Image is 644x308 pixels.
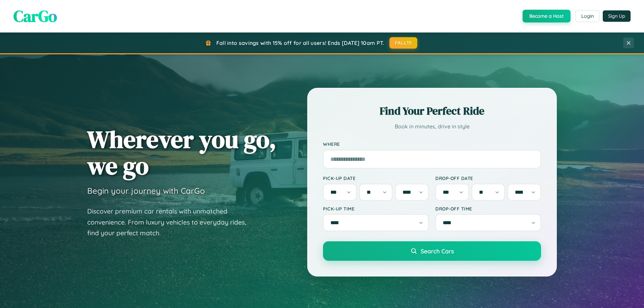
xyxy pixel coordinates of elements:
label: Where [323,141,541,147]
p: Discover premium car rentals with unmatched convenience. From luxury vehicles to everyday rides, ... [87,206,255,239]
label: Drop-off Time [435,206,541,211]
h2: Find Your Perfect Ride [323,104,541,118]
h3: Begin your journey with CarGo [87,186,205,196]
span: Search Cars [421,247,454,255]
button: FALL15 [389,37,418,49]
p: Book in minutes, drive in style [323,122,541,131]
h1: Wherever you go, we go [87,126,276,179]
button: Become a Host [523,10,571,22]
span: Fall into savings with 15% off for all users! Ends [DATE] 10am PT. [216,40,384,46]
button: Sign Up [603,10,631,22]
label: Pick-up Date [323,175,429,181]
span: CarGo [13,5,57,27]
button: Login [576,10,599,22]
button: Search Cars [323,241,541,261]
label: Pick-up Time [323,206,429,211]
label: Drop-off Date [435,175,541,181]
